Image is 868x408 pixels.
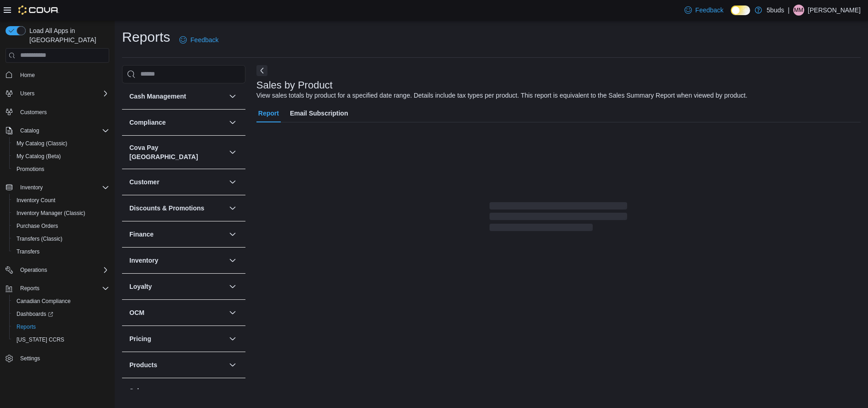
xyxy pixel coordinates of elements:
[256,80,333,91] h3: Sales by Product
[13,138,71,149] a: My Catalog (Classic)
[227,176,238,187] button: Customer
[129,360,225,369] button: Products
[20,72,35,79] span: Home
[9,320,113,333] button: Reports
[17,235,62,243] span: Transfers (Classic)
[20,109,47,116] span: Customers
[17,283,109,294] span: Reports
[2,105,113,119] button: Customers
[17,88,38,99] button: Users
[18,6,59,15] img: Cova
[129,118,225,127] button: Compliance
[20,184,43,191] span: Inventory
[2,264,113,276] button: Operations
[227,359,238,370] button: Products
[794,5,803,16] span: MM
[9,232,113,245] button: Transfers (Classic)
[9,245,113,258] button: Transfers
[227,117,238,128] button: Compliance
[17,140,67,147] span: My Catalog (Classic)
[2,352,113,365] button: Settings
[17,88,109,99] span: Users
[13,334,109,345] span: Washington CCRS
[6,65,109,389] nav: Complex example
[20,285,39,292] span: Reports
[256,91,747,100] div: View sales totals by product for a specified date range. Details include tax types per product. T...
[808,5,861,16] p: [PERSON_NAME]
[2,181,113,194] button: Inventory
[9,163,113,176] button: Promotions
[13,334,68,345] a: [US_STATE] CCRS
[9,150,113,163] button: My Catalog (Beta)
[13,138,109,149] span: My Catalog (Classic)
[176,31,222,49] a: Feedback
[256,65,267,76] button: Next
[129,308,145,317] h3: OCM
[129,308,225,317] button: OCM
[13,164,109,175] span: Promotions
[129,282,152,291] h3: Loyalty
[17,323,36,331] span: Reports
[20,266,47,274] span: Operations
[17,182,109,193] span: Inventory
[17,165,45,173] span: Promotions
[9,220,113,232] button: Purchase Orders
[13,164,48,175] a: Promotions
[793,5,804,16] div: Micheal McGill
[129,256,158,265] h3: Inventory
[681,1,727,19] a: Feedback
[290,104,348,122] span: Email Subscription
[13,151,109,162] span: My Catalog (Beta)
[9,308,113,320] a: Dashboards
[13,151,65,162] a: My Catalog (Beta)
[2,87,113,100] button: Users
[13,309,57,320] a: Dashboards
[227,203,238,214] button: Discounts & Promotions
[129,386,146,396] h3: Sales
[17,353,44,364] a: Settings
[17,310,53,318] span: Dashboards
[17,248,39,255] span: Transfers
[227,91,238,102] button: Cash Management
[17,153,61,160] span: My Catalog (Beta)
[13,321,109,332] span: Reports
[227,307,238,318] button: OCM
[20,127,39,134] span: Catalog
[20,90,34,97] span: Users
[129,177,225,187] button: Customer
[13,208,109,219] span: Inventory Manager (Classic)
[17,222,58,230] span: Purchase Orders
[129,230,154,239] h3: Finance
[129,204,204,213] h3: Discounts & Promotions
[129,143,225,161] button: Cova Pay [GEOGRAPHIC_DATA]
[13,321,39,332] a: Reports
[129,360,157,369] h3: Products
[129,92,225,101] button: Cash Management
[129,204,225,213] button: Discounts & Promotions
[17,69,109,81] span: Home
[9,333,113,346] button: [US_STATE] CCRS
[129,118,166,127] h3: Compliance
[129,256,225,265] button: Inventory
[13,233,66,244] a: Transfers (Classic)
[227,386,238,397] button: Sales
[17,210,85,217] span: Inventory Manager (Classic)
[13,233,109,244] span: Transfers (Classic)
[2,68,113,82] button: Home
[9,137,113,150] button: My Catalog (Classic)
[129,386,225,396] button: Sales
[731,6,750,15] input: Dark Mode
[129,177,159,187] h3: Customer
[17,265,109,276] span: Operations
[788,5,790,16] p: |
[26,26,109,44] span: Load All Apps in [GEOGRAPHIC_DATA]
[227,281,238,292] button: Loyalty
[17,298,71,305] span: Canadian Compliance
[258,104,279,122] span: Report
[13,221,62,232] a: Purchase Orders
[767,5,784,16] p: 5buds
[9,207,113,220] button: Inventory Manager (Classic)
[696,6,723,15] span: Feedback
